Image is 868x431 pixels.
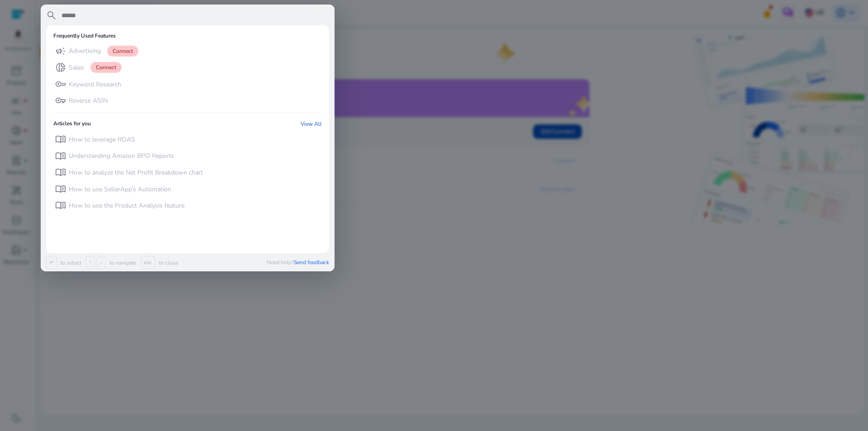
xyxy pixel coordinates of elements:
[53,33,116,39] h6: Frequently Used Features
[46,10,57,21] span: search
[69,96,108,105] p: Reverse ASIN
[55,167,66,178] span: menu_book
[267,259,329,266] p: Need help?
[69,185,171,194] p: How to use SellerApp’s Automation
[55,79,66,90] span: key
[86,256,95,269] span: ↑
[69,63,84,72] p: Sales
[59,259,81,266] p: to select
[97,256,106,269] span: ↓
[157,259,178,266] p: to close
[141,256,155,269] span: esc
[55,46,66,57] span: campaign
[55,134,66,145] span: menu_book
[55,200,66,211] span: menu_book
[90,62,122,73] span: Connect
[69,168,203,177] p: How to analyze the Net Profit Breakdown chart
[55,184,66,194] span: menu_book
[107,46,138,57] span: Connect
[55,62,66,73] span: donut_small
[46,256,57,269] span: ↵
[69,47,101,56] p: Advertising
[69,201,184,210] p: How to use the Product Analysis feature
[108,259,136,266] p: to navigate
[294,259,329,266] span: Send feedback
[55,151,66,161] span: menu_book
[69,135,135,144] p: How to leverage ROAS
[53,120,91,128] h6: Articles for you
[301,120,322,128] a: View All
[69,152,174,161] p: Understanding Amazon BPO Reports
[55,95,66,106] span: vpn_key
[69,80,121,89] p: Keyword Research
